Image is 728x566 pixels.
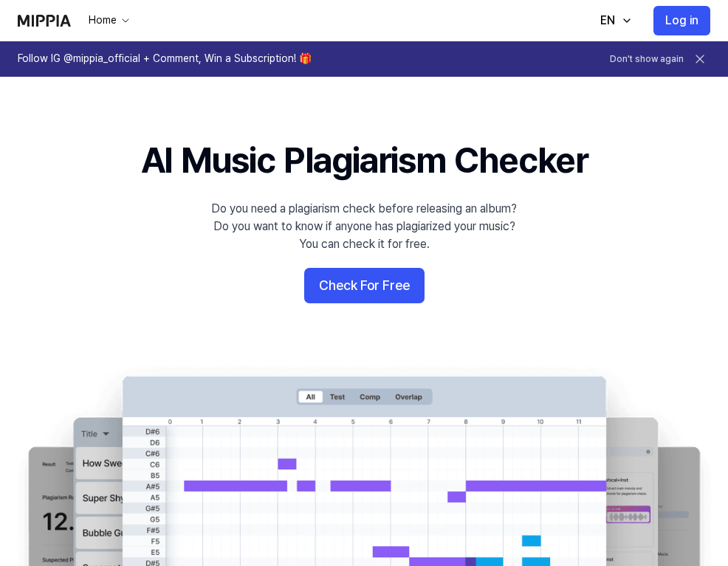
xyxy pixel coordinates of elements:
[141,136,588,185] h1: AI Music Plagiarism Checker
[211,200,517,253] div: Do you need a plagiarism check before releasing an album? Do you want to know if anyone has plagi...
[304,268,425,303] button: Check For Free
[86,13,131,28] button: Home
[597,12,618,30] div: EN
[653,6,710,35] button: Log in
[86,13,120,28] div: Home
[586,6,642,35] button: EN
[18,52,312,66] h1: Follow IG @mippia_official + Comment, Win a Subscription! 🎁
[18,15,71,27] img: logo
[610,53,684,66] button: Don't show again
